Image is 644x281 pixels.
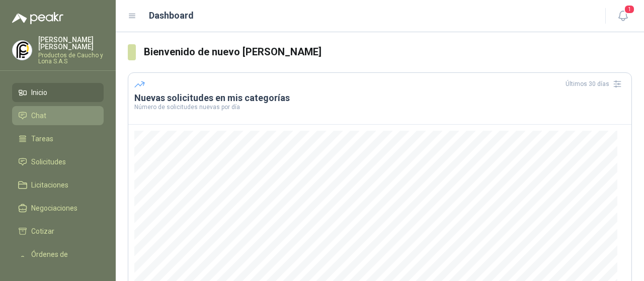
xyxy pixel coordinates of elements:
[134,92,625,104] h3: Nuevas solicitudes en mis categorías
[144,44,632,60] h3: Bienvenido de nuevo [PERSON_NAME]
[31,179,68,191] span: Licitaciones
[12,175,104,195] a: Licitaciones
[614,7,632,25] button: 1
[149,9,194,23] h1: Dashboard
[12,152,104,171] a: Solicitudes
[12,199,104,218] a: Negociaciones
[31,133,53,144] span: Tareas
[38,52,104,64] p: Productos de Caucho y Lona S.A.S
[12,12,63,24] img: Logo peakr
[31,226,54,237] span: Cotizar
[12,222,104,241] a: Cotizar
[31,203,77,214] span: Negociaciones
[31,156,66,167] span: Solicitudes
[566,76,625,92] div: Últimos 30 días
[12,106,104,125] a: Chat
[624,5,635,14] span: 1
[12,129,104,148] a: Tareas
[31,87,47,98] span: Inicio
[31,249,94,271] span: Órdenes de Compra
[134,104,625,110] p: Número de solicitudes nuevas por día
[38,36,104,50] p: [PERSON_NAME] [PERSON_NAME]
[12,83,104,102] a: Inicio
[12,245,104,275] a: Órdenes de Compra
[13,41,32,60] img: Company Logo
[31,110,46,121] span: Chat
